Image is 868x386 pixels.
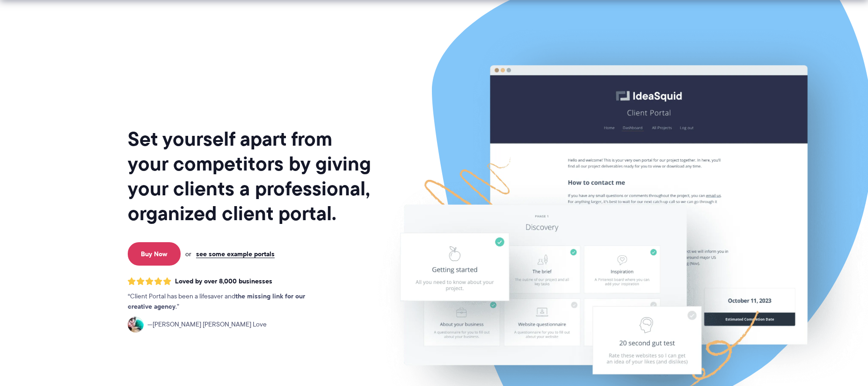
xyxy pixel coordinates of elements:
strong: the missing link for our creative agency [128,291,305,312]
p: Client Portal has been a lifesaver and . [128,291,324,312]
span: Loved by over 8,000 businesses [175,277,272,285]
span: [PERSON_NAME] [PERSON_NAME] Love [147,319,267,330]
h1: Set yourself apart from your competitors by giving your clients a professional, organized client ... [128,126,373,226]
a: Buy Now [128,242,181,266]
a: see some example portals [196,250,275,258]
span: or [185,250,191,258]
